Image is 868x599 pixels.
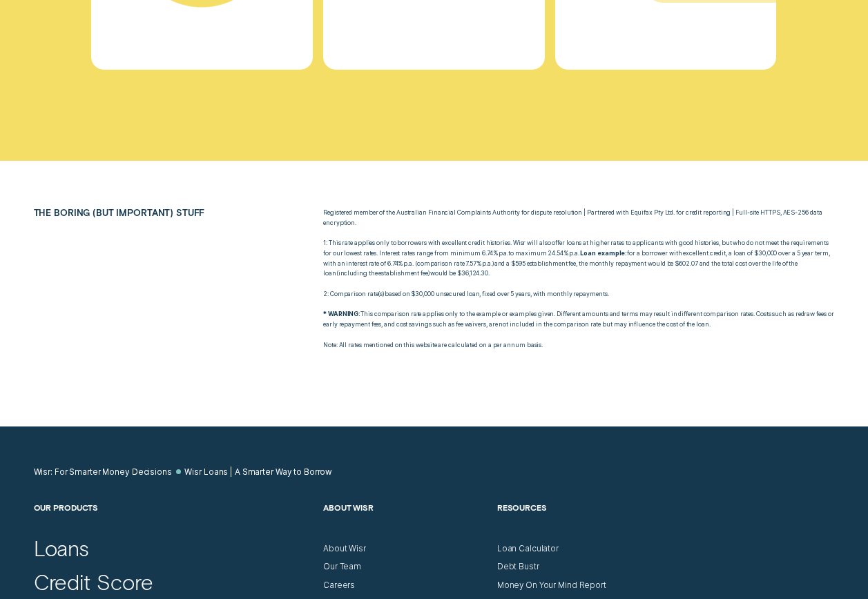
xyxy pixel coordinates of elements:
p: 1: This rate applies only to borrowers with excellent credit histories. Wisr will also offer loan... [323,238,834,279]
a: Money On Your Mind Report [497,580,606,591]
span: Per Annum [403,259,414,267]
h2: Our Products [34,502,314,544]
strong: * WARNING: [323,310,360,317]
span: ) [383,290,385,297]
span: Per Annum [499,249,509,257]
h2: The boring (but important) stuff [28,208,260,218]
a: Credit Score [34,569,153,595]
h2: Resources [497,502,661,544]
span: Per Annum [482,259,492,267]
p: This comparison rate applies only to the example or examples given. Different amounts and terms m... [323,309,834,329]
a: Loans [34,535,90,561]
a: Loan Calculator [497,544,559,554]
p: Note: All rates mentioned on this website are calculated on a per annum basis. [323,340,834,351]
p: 2: Comparison rate s based on $30,000 unsecured loan, fixed over 5 years, with monthly repayments. [323,289,834,299]
span: p.a. [482,259,492,267]
a: Careers [323,580,355,591]
span: ( [415,259,417,267]
a: Wisr Loans | A Smarter Way to Borrow [184,467,332,478]
a: About Wisr [323,544,366,554]
span: ( [336,269,338,277]
span: ) [428,269,430,277]
span: Per Annum [569,249,579,257]
a: Wisr: For Smarter Money Decisions [34,467,172,478]
span: p.a. [499,249,509,257]
span: ( [378,290,380,297]
span: p.a. [403,259,414,267]
span: ) [492,259,494,267]
span: p.a. [569,249,579,257]
p: Registered member of the Australian Financial Complaints Authority for dispute resolution | Partn... [323,208,834,228]
a: Our Team [323,562,361,572]
a: Debt Bustr [497,562,539,572]
strong: Loan example: [580,249,627,257]
h2: About Wisr [323,502,487,544]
